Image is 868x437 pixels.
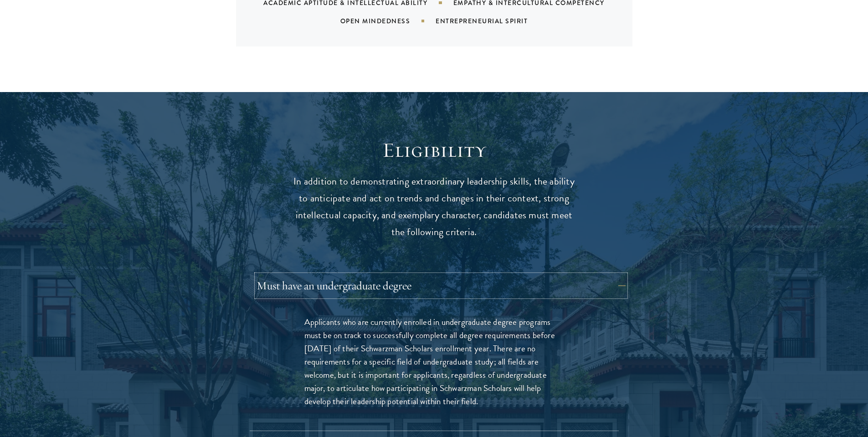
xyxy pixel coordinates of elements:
p: In addition to demonstrating extraordinary leadership skills, the ability to anticipate and act o... [293,173,575,241]
div: Open Mindedness [340,16,436,26]
p: Applicants who are currently enrolled in undergraduate degree programs must be on track to succes... [304,315,564,408]
h2: Eligibility [293,138,575,163]
button: Must have an undergraduate degree [257,275,626,297]
div: Entrepreneurial Spirit [436,16,550,26]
